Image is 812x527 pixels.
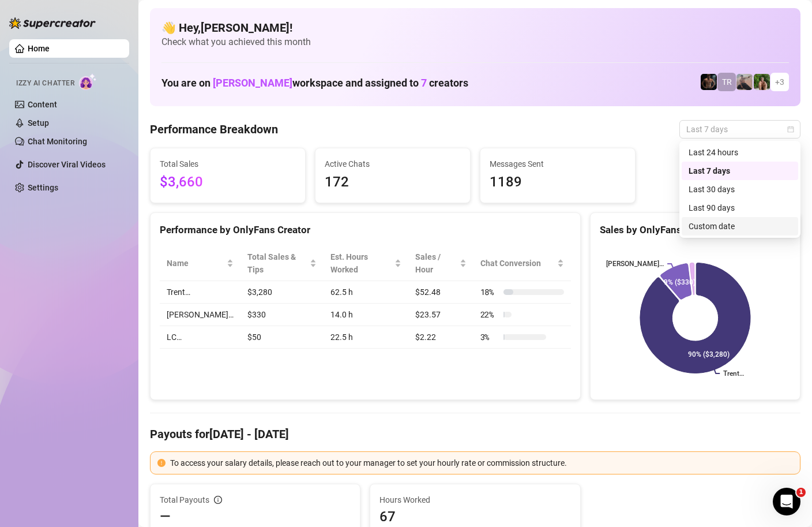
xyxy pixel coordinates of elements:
[754,74,770,90] img: Nathaniel
[240,326,324,349] td: $50
[490,171,626,193] span: 1189
[28,137,87,146] a: Chat Monitoring
[408,246,473,281] th: Sales / Hour
[160,326,240,349] td: LC…
[9,17,96,29] img: logo-BBDzfeDw.svg
[480,286,499,298] span: 18 %
[415,251,457,276] span: Sales / Hour
[379,507,570,526] span: 67
[787,126,794,133] span: calendar
[701,74,717,90] img: Trent
[213,77,292,89] span: [PERSON_NAME]
[480,257,555,270] span: Chat Conversion
[682,180,798,199] div: Last 30 days
[150,426,800,442] h4: Payouts for [DATE] - [DATE]
[689,201,791,214] div: Last 90 days
[689,220,791,233] div: Custom date
[324,281,408,304] td: 62.5 h
[161,36,789,48] span: Check what you achieved this month
[240,304,324,326] td: $330
[682,199,798,217] div: Last 90 days
[150,121,278,137] h4: Performance Breakdown
[682,143,798,162] div: Last 24 hours
[160,171,296,193] span: $3,660
[160,246,240,281] th: Name
[28,44,50,53] a: Home
[28,118,49,128] a: Setup
[160,507,171,526] span: —
[160,222,571,238] div: Performance by OnlyFans Creator
[157,459,166,467] span: exclamation-circle
[722,76,732,88] span: TR
[167,257,224,270] span: Name
[796,488,806,497] span: 1
[490,158,626,170] span: Messages Sent
[689,146,791,159] div: Last 24 hours
[682,217,798,236] div: Custom date
[689,165,791,177] div: Last 7 days
[240,281,324,304] td: $3,280
[421,77,427,89] span: 7
[330,251,392,276] div: Est. Hours Worked
[686,121,794,138] span: Last 7 days
[775,76,784,88] span: + 3
[325,171,461,193] span: 172
[324,304,408,326] td: 14.0 h
[736,74,753,90] img: LC
[79,73,97,90] img: AI Chatter
[408,326,473,349] td: $2.22
[28,100,57,109] a: Content
[480,308,499,321] span: 22 %
[160,281,240,304] td: Trent…
[161,20,789,36] h4: 👋 Hey, [PERSON_NAME] !
[480,331,499,343] span: 3 %
[160,494,209,506] span: Total Payouts
[379,494,570,506] span: Hours Worked
[240,246,324,281] th: Total Sales & Tips
[170,457,793,469] div: To access your salary details, please reach out to your manager to set your hourly rate or commis...
[682,162,798,180] div: Last 7 days
[28,183,58,192] a: Settings
[324,326,408,349] td: 22.5 h
[160,158,296,170] span: Total Sales
[689,183,791,196] div: Last 30 days
[28,160,106,169] a: Discover Viral Videos
[161,77,468,89] h1: You are on workspace and assigned to creators
[600,222,791,238] div: Sales by OnlyFans Creator
[16,78,74,89] span: Izzy AI Chatter
[473,246,571,281] th: Chat Conversion
[408,281,473,304] td: $52.48
[325,158,461,170] span: Active Chats
[160,304,240,326] td: [PERSON_NAME]…
[773,488,800,515] iframe: Intercom live chat
[247,251,307,276] span: Total Sales & Tips
[214,496,222,504] span: info-circle
[723,369,744,378] text: Trent…
[408,304,473,326] td: $23.57
[606,260,664,268] text: [PERSON_NAME]…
